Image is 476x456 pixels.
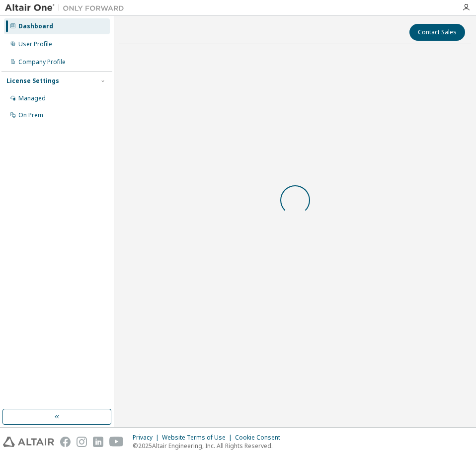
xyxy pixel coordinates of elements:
img: altair_logo.svg [3,437,54,447]
img: youtube.svg [109,437,124,447]
img: linkedin.svg [93,437,103,447]
button: Contact Sales [409,24,465,41]
img: instagram.svg [77,437,87,447]
img: facebook.svg [60,437,71,447]
div: License Settings [6,77,59,85]
div: On Prem [18,111,43,119]
p: © 2025 Altair Engineering, Inc. All Rights Reserved. [133,442,286,450]
div: Company Profile [18,58,66,66]
div: Dashboard [18,22,53,30]
div: Managed [18,94,46,102]
div: Cookie Consent [235,434,286,442]
div: User Profile [18,40,52,48]
div: Website Terms of Use [162,434,235,442]
img: Altair One [5,3,129,13]
div: Privacy [133,434,162,442]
